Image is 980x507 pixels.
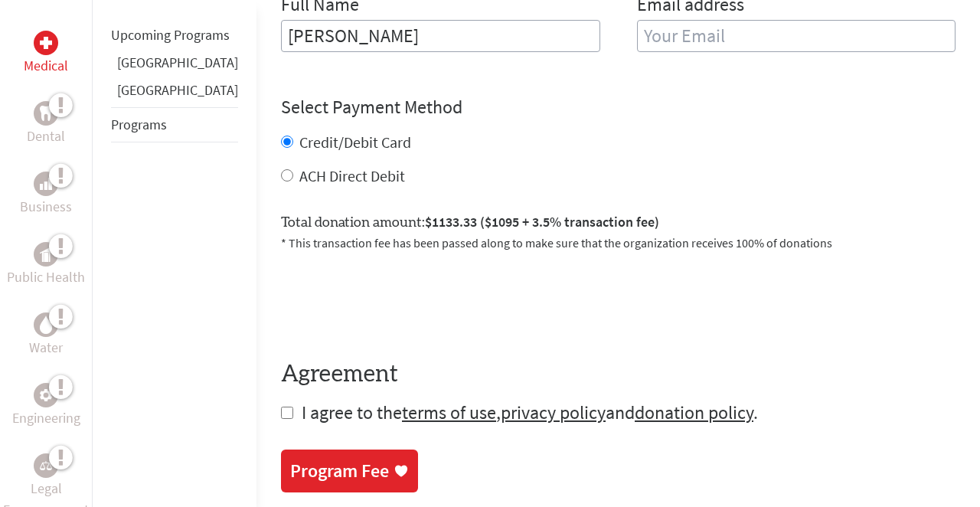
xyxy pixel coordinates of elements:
div: Business [34,172,58,196]
li: Belize [111,52,238,80]
div: Medical [34,31,58,55]
img: Business [40,178,52,190]
label: ACH Direct Debit [299,166,405,185]
img: Public Health [40,247,52,262]
iframe: reCAPTCHA [281,270,514,330]
span: $1133.33 ($1095 + 3.5% transaction fee) [425,213,659,231]
p: * This transaction fee has been passed along to make sure that the organization receives 100% of ... [281,234,955,252]
img: Dental [40,106,52,120]
label: Credit/Debit Card [299,132,411,152]
h4: Agreement [281,361,955,388]
input: Your Email [637,20,956,52]
a: EngineeringEngineering [12,383,80,429]
a: [GEOGRAPHIC_DATA] [117,81,238,99]
a: privacy policy [501,401,606,424]
a: MedicalMedical [24,31,68,77]
p: Medical [24,55,68,77]
a: Upcoming Programs [111,26,230,44]
div: Dental [34,101,58,126]
div: Engineering [34,383,58,407]
a: DentalDental [27,101,65,147]
span: I agree to the , and . [302,401,758,424]
img: Water [40,316,52,333]
div: Legal Empowerment [34,453,58,478]
a: terms of use [402,401,496,424]
div: Program Fee [290,459,389,483]
a: Program Fee [281,450,418,492]
img: Engineering [40,389,52,401]
li: Upcoming Programs [111,18,238,52]
p: Engineering [12,407,80,429]
a: donation policy [635,401,753,424]
p: Public Health [7,267,85,288]
img: Medical [40,37,52,49]
li: Programs [111,107,238,142]
div: Public Health [34,242,58,267]
p: Business [20,196,72,218]
p: Water [29,337,63,358]
div: Water [34,312,58,337]
a: WaterWater [29,312,63,358]
label: Total donation amount: [281,211,659,234]
a: [GEOGRAPHIC_DATA] [117,54,238,71]
h4: Select Payment Method [281,95,955,119]
li: Panama [111,80,238,107]
p: Dental [27,126,65,147]
a: BusinessBusiness [20,172,72,218]
a: Public HealthPublic Health [7,242,85,288]
img: Legal Empowerment [40,461,52,470]
a: Programs [111,116,167,133]
input: Enter Full Name [281,20,600,52]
